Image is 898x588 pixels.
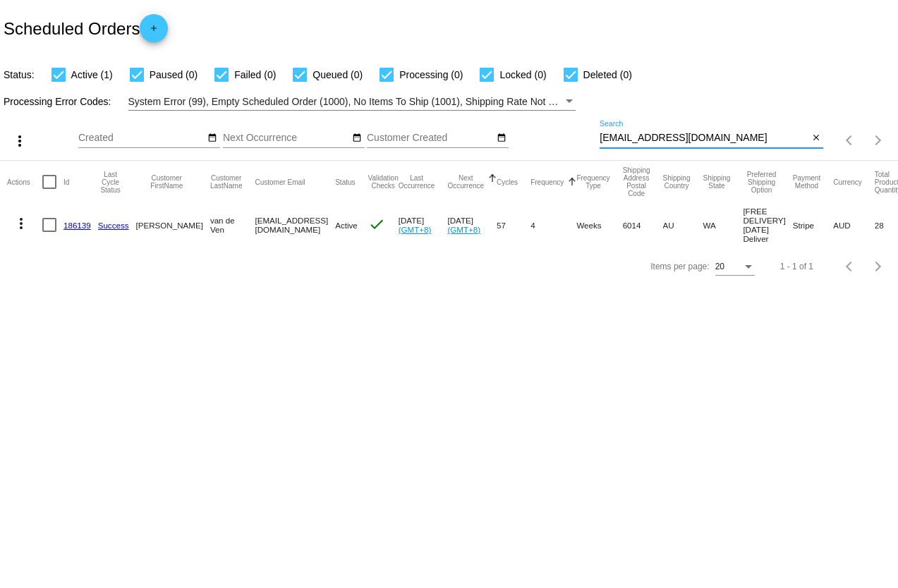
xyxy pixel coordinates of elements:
mat-cell: [DATE] [399,203,448,247]
button: Change sorting for LastOccurrenceUtc [399,174,435,190]
button: Change sorting for CurrencyIso [833,178,862,186]
button: Change sorting for FrequencyType [576,174,609,190]
mat-cell: WA [703,203,743,247]
mat-cell: AU [663,203,703,247]
span: 20 [715,262,724,271]
a: (GMT+8) [447,225,480,234]
button: Change sorting for ShippingState [703,174,730,190]
span: Failed (0) [234,66,276,83]
div: 1 - 1 of 1 [780,262,813,271]
mat-icon: more_vert [11,133,28,149]
div: Items per page: [650,262,709,271]
mat-cell: 6014 [623,203,663,247]
mat-cell: Stripe [793,203,833,247]
button: Change sorting for CustomerLastName [210,174,243,190]
span: Deleted (0) [583,66,632,83]
mat-select: Items per page: [715,262,755,272]
button: Change sorting for Frequency [530,178,564,186]
button: Change sorting for Cycles [497,178,518,186]
button: Change sorting for PaymentMethod.Type [793,174,820,190]
mat-cell: [FREE DELIVERY] [DATE] Deliver [743,203,792,247]
mat-cell: [EMAIL_ADDRESS][DOMAIN_NAME] [255,203,335,247]
button: Change sorting for NextOccurrenceUtc [447,174,484,190]
input: Customer Created [367,133,494,144]
mat-header-cell: Actions [7,161,42,203]
a: (GMT+8) [399,225,432,234]
button: Next page [864,252,892,281]
mat-cell: 57 [497,203,530,247]
a: Success [98,221,129,230]
mat-icon: date_range [497,133,506,144]
span: Processing Error Codes: [4,96,111,107]
input: Created [78,133,205,144]
button: Change sorting for ShippingCountry [663,174,691,190]
mat-icon: date_range [207,133,217,144]
button: Change sorting for ShippingPostcode [623,166,650,197]
button: Previous page [836,252,864,281]
input: Next Occurrence [223,133,350,144]
a: 186139 [63,221,91,230]
button: Change sorting for Status [335,178,355,186]
span: Status: [4,69,35,80]
button: Clear [808,131,823,146]
span: Active [335,221,358,230]
button: Next page [864,126,892,154]
input: Search [600,133,808,144]
mat-cell: 4 [530,203,576,247]
mat-cell: van de Ven [210,203,255,247]
mat-icon: add [145,23,162,40]
span: Paused (0) [150,66,198,83]
button: Change sorting for LastProcessingCycleId [98,171,123,194]
span: Locked (0) [499,66,546,83]
mat-icon: more_vert [13,215,30,232]
span: Active (1) [71,66,113,83]
button: Previous page [836,126,864,154]
button: Change sorting for Id [63,178,69,186]
mat-cell: Weeks [576,203,622,247]
button: Change sorting for CustomerFirstName [136,174,198,190]
mat-icon: check [368,216,385,233]
span: Processing (0) [399,66,463,83]
button: Change sorting for PreferredShippingOption [743,171,779,194]
button: Change sorting for CustomerEmail [255,178,305,186]
mat-cell: AUD [833,203,875,247]
mat-icon: close [811,133,821,144]
mat-cell: [DATE] [447,203,497,247]
span: Queued (0) [313,66,363,83]
mat-icon: date_range [352,133,362,144]
mat-select: Filter by Processing Error Codes [128,93,576,111]
h2: Scheduled Orders [4,14,168,42]
mat-header-cell: Validation Checks [368,161,399,203]
mat-cell: [PERSON_NAME] [136,203,210,247]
